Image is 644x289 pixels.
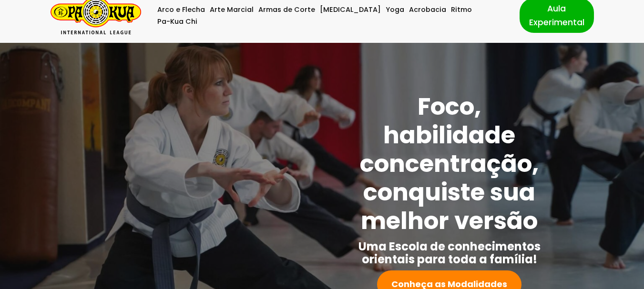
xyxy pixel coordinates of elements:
[157,16,197,28] a: Pa-Kua Chi
[358,239,541,267] strong: Uma Escola de conhecimentos orientais para toda a família!
[157,4,205,16] a: Arco e Flecha
[320,4,381,16] a: [MEDICAL_DATA]
[210,4,254,16] a: Arte Marcial
[451,4,472,16] a: Ritmo
[360,90,539,238] strong: Foco, habilidade concentração, conquiste sua melhor versão
[409,4,446,16] a: Acrobacia
[258,4,315,16] a: Armas de Corte
[386,4,404,16] a: Yoga
[155,4,505,28] div: Menu primário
